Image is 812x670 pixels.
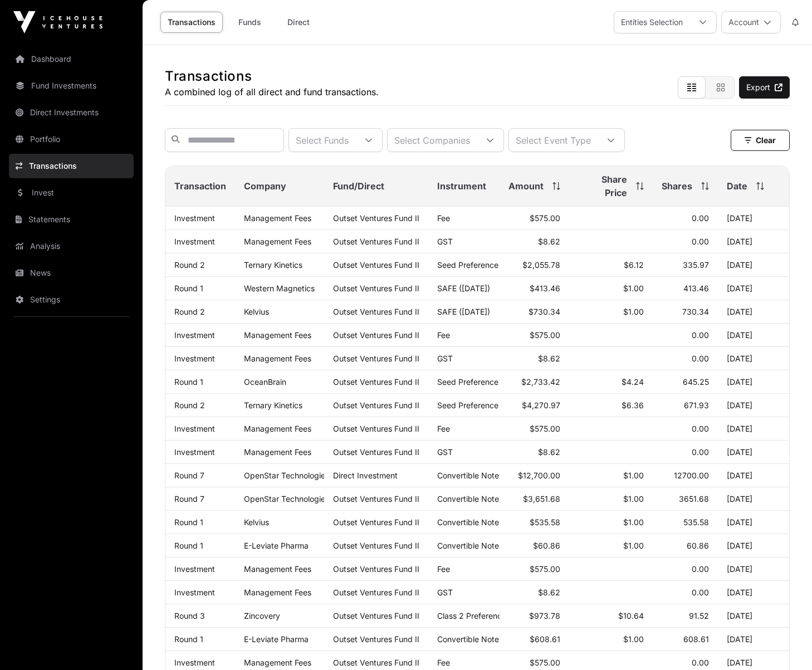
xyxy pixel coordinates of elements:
p: Management Fees [244,354,315,363]
a: Investment [174,213,215,223]
span: $1.00 [623,307,644,316]
span: 0.00 [692,447,709,457]
a: Investment [174,354,215,363]
td: [DATE] [718,581,789,604]
a: Dashboard [9,47,134,71]
span: 91.52 [689,611,709,620]
td: $608.61 [500,628,569,651]
span: Fee [437,330,450,340]
a: Round 3 [174,611,205,620]
span: SAFE ([DATE]) [437,307,490,316]
a: Investment [174,588,215,597]
a: Outset Ventures Fund II [333,377,419,387]
p: Management Fees [244,237,315,246]
a: Portfolio [9,127,134,151]
span: Instrument [437,179,486,193]
a: Outset Ventures Fund II [333,564,419,574]
a: Zincovery [244,611,280,620]
a: Investment [174,424,215,433]
span: 0.00 [692,658,709,667]
td: $575.00 [500,207,569,230]
p: Management Fees [244,213,315,223]
a: Export [739,76,790,99]
a: Round 1 [174,377,203,387]
p: Management Fees [244,588,315,597]
a: Round 7 [174,494,204,503]
span: $1.00 [623,283,644,293]
a: Outset Ventures Fund II [333,447,419,457]
td: [DATE] [718,557,789,581]
a: Funds [227,12,272,33]
span: Direct Investment [333,471,398,480]
span: 0.00 [692,424,709,433]
a: E-Leviate Pharma [244,541,309,550]
td: [DATE] [718,253,789,277]
a: Outset Ventures Fund II [333,400,419,410]
p: Management Fees [244,330,315,340]
span: Convertible Note ([DATE]) [437,517,532,527]
a: OpenStar Technologies [244,471,329,480]
td: [DATE] [718,324,789,347]
a: Direct Investments [9,100,134,125]
td: [DATE] [718,417,789,441]
span: Seed Preference Shares [437,377,526,387]
span: SAFE ([DATE]) [437,283,490,293]
span: $1.00 [623,471,644,480]
td: [DATE] [718,487,789,511]
a: Investment [174,564,215,574]
td: $575.00 [500,417,569,441]
span: 3651.68 [679,494,709,503]
span: $10.64 [618,611,644,620]
span: 12700.00 [674,471,709,480]
span: 60.86 [687,541,709,550]
span: GST [437,237,453,246]
div: Entities Selection [614,12,689,33]
div: Select Companies [388,129,477,151]
td: $413.46 [500,277,569,300]
a: Outset Ventures Fund II [333,330,419,340]
span: Seed Preference Shares [437,400,526,410]
span: 413.46 [683,283,709,293]
a: Analysis [9,234,134,258]
span: 535.58 [683,517,709,527]
td: $60.86 [500,534,569,557]
a: Kelvius [244,307,269,316]
span: 0.00 [692,564,709,574]
span: 0.00 [692,237,709,246]
td: $8.62 [500,581,569,604]
span: Convertible Note ([DATE]) [437,634,532,644]
td: $730.34 [500,300,569,324]
a: Investment [174,658,215,667]
span: Fee [437,564,450,574]
a: Outset Ventures Fund II [333,658,419,667]
td: [DATE] [718,441,789,464]
span: Company [244,179,286,193]
a: News [9,261,134,285]
td: $8.62 [500,347,569,370]
a: Investment [174,237,215,246]
span: 0.00 [692,213,709,223]
td: $8.62 [500,230,569,253]
a: Investment [174,447,215,457]
td: [DATE] [718,604,789,628]
a: Fund Investments [9,74,134,98]
td: [DATE] [718,534,789,557]
td: [DATE] [718,464,789,487]
a: Investment [174,330,215,340]
span: 645.25 [683,377,709,387]
td: $575.00 [500,557,569,581]
td: $535.58 [500,511,569,534]
td: [DATE] [718,394,789,417]
span: $4.24 [622,377,644,387]
a: Direct [276,12,321,33]
a: Transactions [160,12,223,33]
button: Account [721,11,781,33]
td: [DATE] [718,370,789,394]
a: Round 1 [174,283,203,293]
p: A combined log of all direct and fund transactions. [165,85,379,99]
span: $1.00 [623,517,644,527]
a: Outset Ventures Fund II [333,307,419,316]
td: $2,055.78 [500,253,569,277]
button: Clear [731,130,790,151]
span: Fee [437,424,450,433]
